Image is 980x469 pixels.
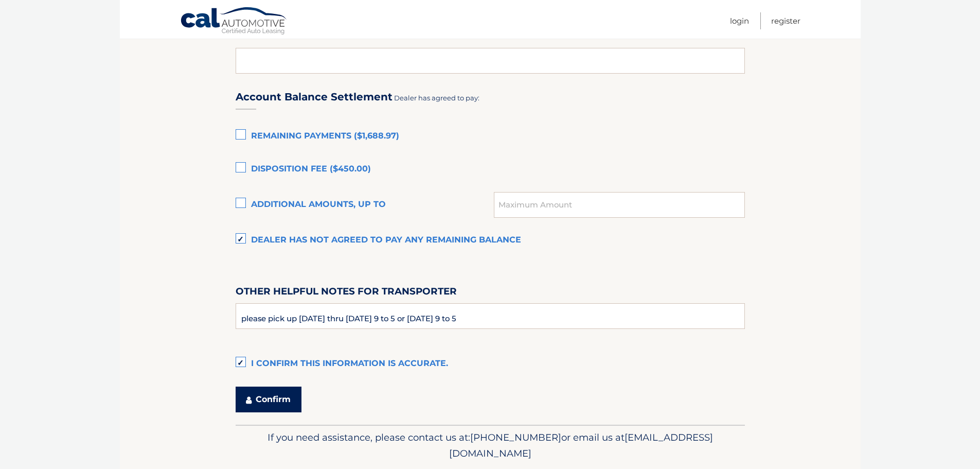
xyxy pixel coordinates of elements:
[730,12,749,29] a: Login
[394,94,479,102] span: Dealer has agreed to pay:
[180,7,288,37] a: Cal Automotive
[236,354,745,374] label: I confirm this information is accurate.
[771,12,800,29] a: Register
[236,284,457,303] label: Other helpful notes for transporter
[242,429,738,462] p: If you need assistance, please contact us at: or email us at
[236,387,301,412] button: Confirm
[470,431,561,443] span: [PHONE_NUMBER]
[236,159,745,180] label: Disposition Fee ($450.00)
[236,91,393,103] h3: Account Balance Settlement
[494,192,744,218] input: Maximum Amount
[236,195,494,215] label: Additional amounts, up to
[236,126,745,147] label: Remaining Payments ($1,688.97)
[236,230,745,251] label: Dealer has not agreed to pay any remaining balance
